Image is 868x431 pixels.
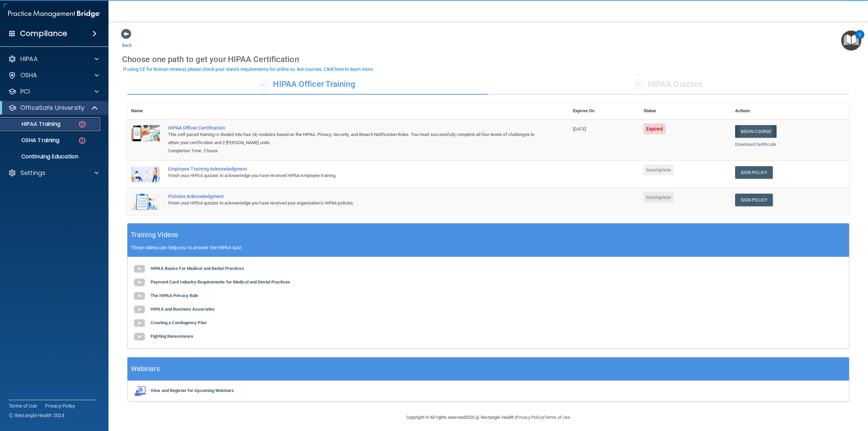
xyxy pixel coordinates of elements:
[8,71,99,79] a: OSHA
[122,66,375,73] button: If using CE for license renewal, please check your state's requirements for online vs. live cours...
[20,55,38,63] p: HIPAA
[488,74,849,95] div: HIPAA Quizzes
[20,169,45,177] p: Settings
[168,147,535,155] div: Completion Time: 2 hours
[8,87,99,96] a: PCI
[168,194,535,199] div: Policies Acknowledgment
[133,386,146,396] img: webinarIcon.c7ebbf15.png
[20,104,84,112] p: OfficeSafe University
[516,415,543,420] a: Privacy Policy
[9,412,64,419] span: Ⓒ Rectangle Health 2024
[573,126,586,132] span: [DATE]
[20,87,30,96] p: PCI
[8,169,99,177] a: Settings
[133,289,146,303] img: gray_youtube_icon.38fcd6cc.png
[151,334,193,339] b: Fighting Ransomware
[133,330,146,344] img: gray_youtube_icon.38fcd6cc.png
[168,172,535,180] div: Finish your HIPAA quizzes to acknowledge you have received HIPAA employee training.
[735,142,776,147] a: Download Certificate
[133,303,146,316] img: gray_youtube_icon.38fcd6cc.png
[4,153,97,160] p: Continuing Education
[168,166,535,172] div: Employee Training Acknowledgment
[131,229,178,241] h5: Training Videos
[8,104,98,112] a: OfficeSafe University
[151,266,244,271] b: HIPAA Basics For Medical and Dental Practices
[859,35,861,43] div: 2
[127,103,164,119] th: Name
[9,403,37,409] a: Terms of Use
[8,55,99,63] a: HIPAA
[544,415,570,420] a: Terms of Use
[260,79,268,89] span: ✓
[735,166,773,179] a: Sign Policy
[8,7,100,21] img: PMB logo
[644,123,666,134] span: Expired
[569,103,639,119] th: Expires On
[168,199,535,207] div: Finish your HIPAA quizzes to acknowledge you have received your organization’s HIPAA policies.
[122,50,854,69] div: Choose one path to get your HIPAA Certification
[127,74,488,95] div: HIPAA Officer Training
[751,383,860,410] iframe: Drift Widget Chat Controller
[151,307,215,312] b: HIPAA and Business Associates
[151,293,198,298] b: The HIPAA Privacy Rule
[644,192,674,203] span: Incomplete
[639,103,731,119] th: Status
[635,79,643,89] span: ✓
[168,125,535,131] a: HIPAA Officer Certification
[644,164,674,175] span: Incomplete
[133,276,146,289] img: gray_youtube_icon.38fcd6cc.png
[4,121,60,128] p: HIPAA Training
[78,120,86,129] img: danger-circle.6113f641.png
[131,245,846,250] p: These videos can help you to answer the HIPAA quiz
[20,71,37,79] p: OSHA
[731,103,849,119] th: Actions
[151,388,234,393] b: View and Register for Upcoming Webinars
[78,136,86,145] img: danger-circle.6113f641.png
[168,131,535,147] div: This self-paced training is divided into four (4) modules based on the HIPAA, Privacy, Security, ...
[151,279,290,285] b: Payment Card Industry Requirements for Medical and Dental Practices
[123,67,374,72] div: If using CE for license renewal, please check your state's requirements for online vs. live cours...
[735,125,776,138] a: Begin Course
[131,363,160,375] h5: Webinars
[20,29,67,38] h4: Compliance
[133,262,146,276] img: gray_youtube_icon.38fcd6cc.png
[151,320,206,325] b: Creating a Contingency Plan
[45,403,76,409] a: Privacy Policy
[841,31,861,51] button: Open Resource Center, 2 new notifications
[4,137,59,144] p: OSHA Training
[133,316,146,330] img: gray_youtube_icon.38fcd6cc.png
[364,407,612,428] div: Copyright © All rights reserved 2025 @ Rectangle Health | |
[735,194,773,206] a: Sign Policy
[122,35,132,48] a: Back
